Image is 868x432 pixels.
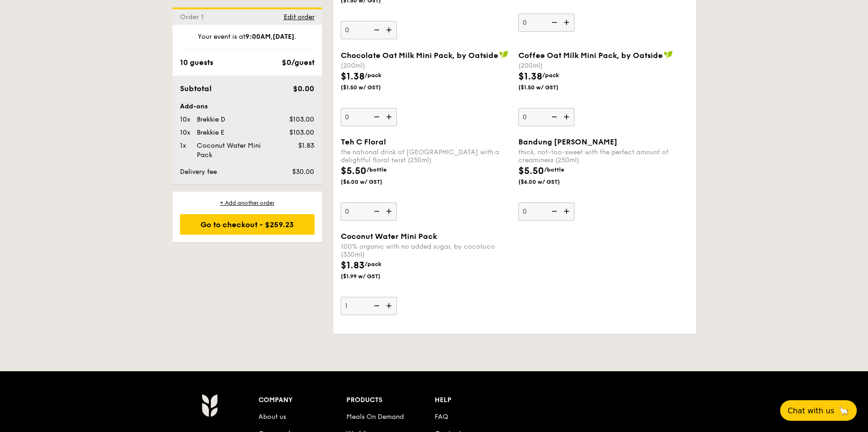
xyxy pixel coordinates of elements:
[788,406,834,415] span: Chat with us
[383,202,397,220] img: icon-add.58712e84.svg
[284,13,315,21] span: Edit order
[341,137,386,146] span: Teh C Floral
[298,142,314,150] span: $1.83
[341,62,511,70] div: (200ml)
[273,33,294,41] strong: [DATE]
[542,72,559,79] span: /pack
[780,400,857,421] button: Chat with us🦙
[435,394,523,407] div: Help
[383,21,397,39] img: icon-add.58712e84.svg
[664,50,673,59] img: icon-vegan.f8ff3823.svg
[546,14,560,31] img: icon-reduce.1d2dbef1.svg
[341,21,397,39] input: a pure, crisp mountain stream bottled, perfect for thirst quenching (250ml)$1.38/bottle($1.50 w/ ...
[369,202,383,220] img: icon-reduce.1d2dbef1.svg
[518,71,542,82] span: $1.38
[180,13,208,21] span: Order 1
[180,57,213,68] div: 10 guests
[282,57,315,68] div: $0/guest
[346,413,404,421] a: Meals On Demand
[258,413,286,421] a: About us
[341,232,437,241] span: Coconut Water Mini Pack
[518,166,544,177] span: $5.50
[341,178,404,186] span: ($6.00 w/ GST)
[560,108,574,126] img: icon-add.58712e84.svg
[518,137,617,146] span: Bandung [PERSON_NAME]
[518,178,582,186] span: ($6.00 w/ GST)
[193,115,278,124] div: Brekkie D
[341,297,397,315] input: Coconut Water Mini Pack100% organic with no added sugar, by cocoloco (330ml)$1.83/pack($1.99 w/ GST)
[180,199,315,207] div: + Add another order
[369,297,383,315] img: icon-reduce.1d2dbef1.svg
[341,202,397,221] input: Teh C Floralthe national drink of [GEOGRAPHIC_DATA] with a delightful floral twist (250ml)$5.50/b...
[499,50,509,59] img: icon-vegan.f8ff3823.svg
[176,128,193,137] div: 10x
[341,51,498,60] span: Chocolate Oat Milk Mini Pack, by Oatside
[341,273,404,280] span: ($1.99 w/ GST)
[346,394,435,407] div: Products
[341,260,365,271] span: $1.83
[176,115,193,124] div: 10x
[258,394,347,407] div: Company
[435,413,448,421] a: FAQ
[245,33,271,41] strong: 9:00AM
[293,84,314,93] span: $0.00
[341,108,397,126] input: Chocolate Oat Milk Mini Pack, by Oatside(200ml)$1.38/pack($1.50 w/ GST)
[383,108,397,126] img: icon-add.58712e84.svg
[518,62,689,70] div: (200ml)
[546,202,560,220] img: icon-reduce.1d2dbef1.svg
[180,84,212,93] span: Subtotal
[365,261,381,267] span: /pack
[518,148,689,164] div: thick, not-too-sweet with the perfect amount of creaminess (250ml)
[518,84,582,91] span: ($1.50 w/ GST)
[560,202,574,220] img: icon-add.58712e84.svg
[838,405,849,416] span: 🦙
[193,128,278,137] div: Brekkie E
[383,297,397,315] img: icon-add.58712e84.svg
[365,72,381,79] span: /pack
[292,168,314,176] span: $30.00
[289,129,314,137] span: $103.00
[341,148,511,164] div: the national drink of [GEOGRAPHIC_DATA] with a delightful floral twist (250ml)
[369,108,383,126] img: icon-reduce.1d2dbef1.svg
[369,21,383,39] img: icon-reduce.1d2dbef1.svg
[518,202,574,221] input: Bandung [PERSON_NAME]thick, not-too-sweet with the perfect amount of creaminess (250ml)$5.50/bott...
[366,166,387,173] span: /bottle
[289,115,314,123] span: $103.00
[180,32,315,50] div: Your event is at , .
[341,84,404,91] span: ($1.50 w/ GST)
[518,14,574,32] input: $1.38/pack($1.50 w/ GST)
[341,71,365,82] span: $1.38
[180,214,315,235] div: Go to checkout - $259.23
[518,108,574,126] input: Coffee Oat Milk Mini Pack, by Oatside(200ml)$1.38/pack($1.50 w/ GST)
[201,394,218,417] img: AYc88T3wAAAABJRU5ErkJggg==
[544,166,564,173] span: /bottle
[341,243,511,259] div: 100% organic with no added sugar, by cocoloco (330ml)
[560,14,574,31] img: icon-add.58712e84.svg
[518,51,663,60] span: Coffee Oat Milk Mini Pack, by Oatside
[176,141,193,151] div: 1x
[193,141,278,160] div: Coconut Water Mini Pack
[341,166,366,177] span: $5.50
[180,102,315,111] div: Add-ons
[546,108,560,126] img: icon-reduce.1d2dbef1.svg
[180,168,217,176] span: Delivery fee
